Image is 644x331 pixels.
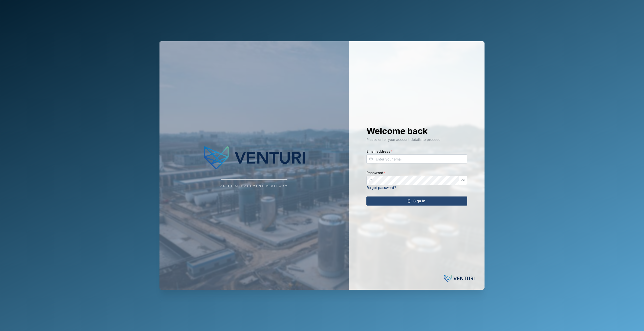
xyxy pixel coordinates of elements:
[366,170,385,176] label: Password
[366,137,467,142] div: Please enter your account details to proceed
[444,274,474,284] img: Powered by: Venturi
[366,154,467,163] input: Enter your email
[413,197,425,205] span: Sign In
[220,184,288,188] div: Asset Management Platform
[366,196,467,206] button: Sign In
[204,143,305,173] img: Company Logo
[366,185,396,190] a: Forgot password?
[366,149,392,154] label: Email address
[366,125,467,137] h1: Welcome back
